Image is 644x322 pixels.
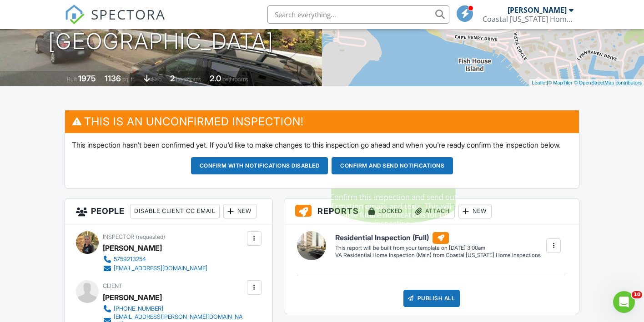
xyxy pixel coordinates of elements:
div: VA Residential Home Inspection (Main) from Coastal [US_STATE] Home Inspections [335,252,541,259]
p: This inspection hasn't been confirmed yet. If you'd like to make changes to this inspection go ah... [72,140,573,150]
span: 10 [632,291,642,298]
div: Publish All [403,290,460,307]
a: [PHONE_NUMBER] [103,304,245,313]
div: 5759213254 [114,256,146,263]
div: [PHONE_NUMBER] [114,305,163,312]
button: Confirm with notifications disabled [191,157,328,174]
input: Search everything... [267,5,449,24]
div: Disable Client CC Email [130,204,220,218]
div: Coastal Virginia Home Inspections [483,15,574,24]
div: New [223,204,257,218]
span: (requested) [136,233,165,240]
span: SPECTORA [91,5,166,24]
a: 5759213254 [103,255,207,264]
div: 1136 [105,74,121,83]
div: 2.0 [210,74,221,83]
a: © MapTiler [548,80,573,85]
div: | [529,79,644,87]
span: Client [103,282,122,289]
div: 1975 [78,74,96,83]
h3: Reports [284,198,579,224]
span: Inspector [103,233,134,240]
span: sq. ft. [122,76,135,83]
div: [PERSON_NAME] [508,5,567,15]
h3: People [65,198,272,224]
span: bathrooms [222,76,248,83]
div: 2 [170,74,175,83]
span: slab [151,76,161,83]
a: SPECTORA [65,12,166,31]
div: [PERSON_NAME] [103,291,162,304]
div: [EMAIL_ADDRESS][DOMAIN_NAME] [114,265,207,272]
div: [PERSON_NAME] [103,241,162,255]
button: Confirm and send notifications [332,157,453,174]
a: Leaflet [532,80,547,85]
iframe: Intercom live chat [613,291,635,313]
a: © OpenStreetMap contributors [574,80,642,85]
div: New [458,204,492,218]
img: The Best Home Inspection Software - Spectora [65,5,85,25]
span: Built [67,76,77,83]
div: Locked [364,204,408,218]
div: Attach [411,204,455,218]
h6: Residential Inspection (Full) [335,232,541,244]
a: [EMAIL_ADDRESS][DOMAIN_NAME] [103,264,207,273]
span: bedrooms [176,76,201,83]
h3: This is an Unconfirmed Inspection! [65,110,579,133]
div: This report will be built from your template on [DATE] 3:00am [335,244,541,252]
